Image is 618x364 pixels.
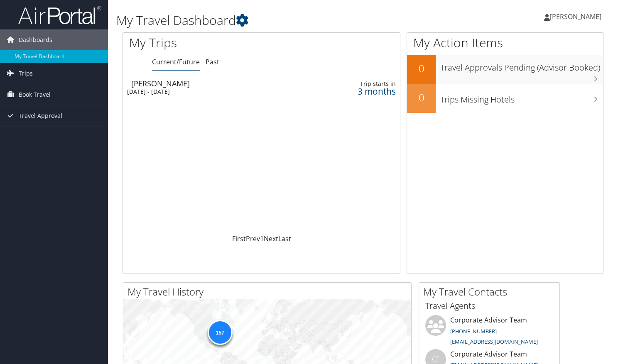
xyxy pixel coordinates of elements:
[131,80,301,87] div: [PERSON_NAME]
[450,338,538,345] a: [EMAIL_ADDRESS][DOMAIN_NAME]
[329,88,396,95] div: 3 months
[152,57,200,66] a: Current/Future
[421,315,557,349] li: Corporate Advisor Team
[440,90,603,105] h3: Trips Missing Hotels
[264,234,278,243] a: Next
[127,88,297,95] div: [DATE] - [DATE]
[19,63,33,84] span: Trips
[206,57,219,66] a: Past
[232,234,246,243] a: First
[550,12,601,21] span: [PERSON_NAME]
[19,84,51,105] span: Book Travel
[129,34,278,51] h1: My Trips
[246,234,260,243] a: Prev
[407,61,436,76] h2: 0
[260,234,264,243] a: 1
[407,84,603,113] a: 0Trips Missing Hotels
[278,234,291,243] a: Last
[407,90,436,105] h2: 0
[407,55,603,84] a: 0Travel Approvals Pending (Advisor Booked)
[425,300,553,312] h3: Travel Agents
[423,285,559,299] h2: My Travel Contacts
[128,285,411,299] h2: My Travel History
[18,5,101,25] img: airportal-logo.png
[207,320,232,345] div: 157
[450,327,497,335] a: [PHONE_NUMBER]
[19,105,62,126] span: Travel Approval
[329,80,396,88] div: Trip starts in
[544,4,610,29] a: [PERSON_NAME]
[19,29,52,50] span: Dashboards
[440,58,603,73] h3: Travel Approvals Pending (Advisor Booked)
[116,12,445,29] h1: My Travel Dashboard
[407,34,603,51] h1: My Action Items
